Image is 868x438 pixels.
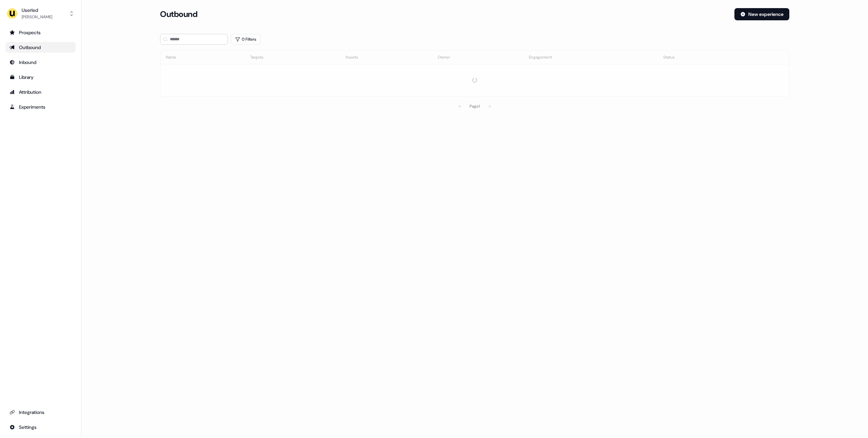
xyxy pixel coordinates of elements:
div: Settings [9,424,72,431]
button: 0 Filters [231,34,261,45]
a: Go to integrations [5,407,76,418]
div: Attribution [9,89,72,95]
button: New experience [734,8,789,20]
div: Integrations [9,409,72,416]
a: Go to Inbound [5,57,76,68]
div: Library [9,74,72,81]
button: Userled[PERSON_NAME] [5,5,76,22]
a: Go to prospects [5,27,76,38]
a: Go to outbound experience [5,42,76,53]
a: Go to experiments [5,102,76,112]
h3: Outbound [160,9,197,19]
a: Go to attribution [5,87,76,97]
a: Go to templates [5,72,76,83]
div: Userled [22,7,52,14]
div: Inbound [9,59,72,66]
div: [PERSON_NAME] [22,14,52,20]
div: Outbound [9,44,72,51]
a: Go to integrations [5,422,76,433]
div: Experiments [9,104,72,110]
div: Prospects [9,29,72,36]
